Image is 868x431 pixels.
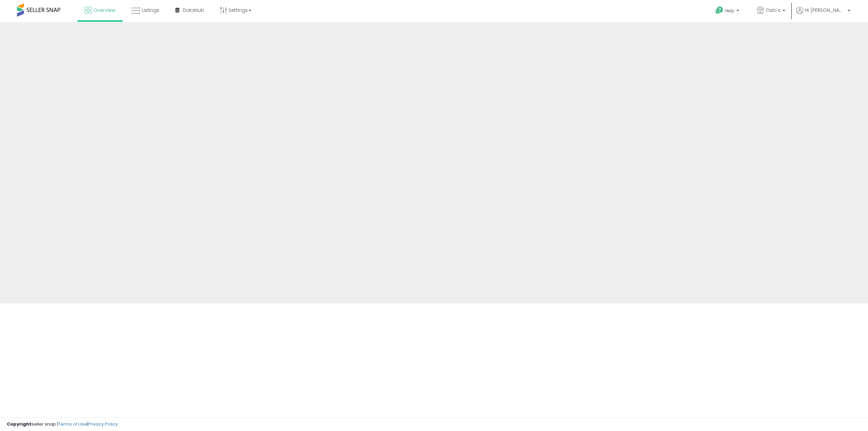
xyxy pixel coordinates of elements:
a: Hi [PERSON_NAME] [796,7,850,22]
a: Help [710,1,746,22]
span: Hi [PERSON_NAME] [805,7,846,14]
span: DataHub [183,7,204,14]
i: Get Help [715,6,724,15]
span: Oslo's [766,7,781,14]
span: Listings [142,7,159,14]
span: Overview [93,7,115,14]
span: Help [725,8,734,14]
